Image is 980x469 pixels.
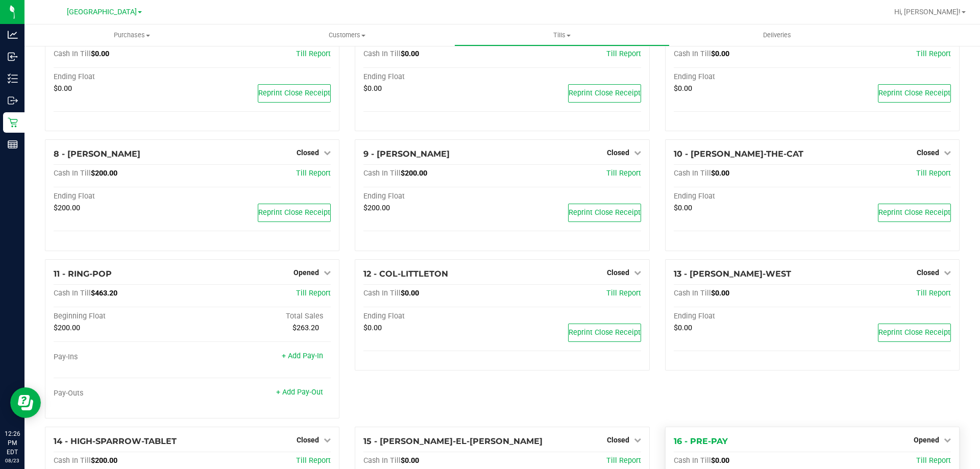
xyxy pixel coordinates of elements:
button: Reprint Close Receipt [258,84,331,103]
span: Closed [607,268,629,277]
a: Till Report [606,289,641,298]
span: Closed [917,149,939,157]
span: Customers [240,31,454,40]
div: Ending Float [363,192,502,201]
span: Reprint Close Receipt [878,208,950,217]
span: Cash In Till [674,50,711,58]
span: $200.00 [363,204,390,212]
span: Cash In Till [363,169,401,178]
span: 10 - [PERSON_NAME]-THE-CAT [674,149,803,159]
a: Till Report [916,50,951,58]
span: $200.00 [91,169,117,178]
div: Ending Float [54,72,192,82]
span: Opened [914,436,939,444]
span: Reprint Close Receipt [569,208,641,217]
a: + Add Pay-In [282,352,323,360]
span: 13 - [PERSON_NAME]-WEST [674,269,791,279]
p: 08/23 [5,457,20,464]
div: Ending Float [54,192,192,201]
a: + Add Pay-Out [276,388,323,397]
a: Purchases [24,24,239,46]
span: Cash In Till [674,289,711,298]
div: Pay-Ins [54,353,192,362]
span: Cash In Till [363,289,401,298]
a: Till Report [296,289,331,298]
span: Closed [917,268,939,277]
a: Till Report [916,289,951,298]
span: $263.20 [292,324,319,332]
div: Ending Float [363,312,502,321]
span: $0.00 [674,84,692,93]
div: Beginning Float [54,312,192,321]
div: Pay-Outs [54,389,192,398]
span: Cash In Till [363,456,401,465]
button: Reprint Close Receipt [878,324,951,342]
span: 11 - RING-POP [54,269,112,279]
button: Reprint Close Receipt [568,324,641,342]
inline-svg: Retail [8,117,18,128]
span: Cash In Till [54,456,91,465]
span: $0.00 [363,324,382,332]
span: Opened [293,268,319,277]
div: Ending Float [363,72,502,82]
span: Deliveries [749,31,805,40]
span: Reprint Close Receipt [258,208,330,217]
a: Till Report [606,169,641,178]
span: $0.00 [711,289,729,298]
span: $0.00 [711,50,729,58]
span: Closed [607,436,629,444]
a: Till Report [606,50,641,58]
div: Ending Float [674,72,813,82]
span: Reprint Close Receipt [569,89,641,97]
span: $0.00 [674,204,692,212]
span: $200.00 [401,169,427,178]
span: 16 - PRE-PAY [674,436,728,446]
span: Cash In Till [674,169,711,178]
span: [GEOGRAPHIC_DATA] [67,8,137,16]
div: Ending Float [674,192,813,201]
span: $0.00 [54,84,72,93]
span: $463.20 [91,289,117,298]
span: $0.00 [401,456,419,465]
span: Cash In Till [54,50,91,58]
span: Reprint Close Receipt [878,89,950,97]
a: Till Report [296,50,331,58]
span: Closed [297,149,319,157]
span: $0.00 [401,289,419,298]
span: 12 - COL-LITTLETON [363,269,448,279]
span: $200.00 [54,204,80,212]
span: Cash In Till [54,169,91,178]
span: $0.00 [91,50,109,58]
inline-svg: Reports [8,139,18,150]
span: Closed [607,149,629,157]
a: Till Report [916,169,951,178]
span: 15 - [PERSON_NAME]-EL-[PERSON_NAME] [363,436,543,446]
inline-svg: Inbound [8,52,18,62]
div: Ending Float [674,312,813,321]
span: Till Report [296,456,331,465]
button: Reprint Close Receipt [258,204,331,222]
span: Cash In Till [54,289,91,298]
span: $200.00 [91,456,117,465]
a: Tills [454,24,669,46]
a: Till Report [296,169,331,178]
inline-svg: Outbound [8,95,18,106]
button: Reprint Close Receipt [878,204,951,222]
div: Total Sales [192,312,331,321]
span: $200.00 [54,324,80,332]
p: 12:26 PM EDT [5,429,20,457]
span: Reprint Close Receipt [258,89,330,97]
a: Till Report [916,456,951,465]
span: Cash In Till [674,456,711,465]
button: Reprint Close Receipt [878,84,951,103]
span: $0.00 [711,169,729,178]
span: Purchases [24,31,239,40]
a: Deliveries [670,24,885,46]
